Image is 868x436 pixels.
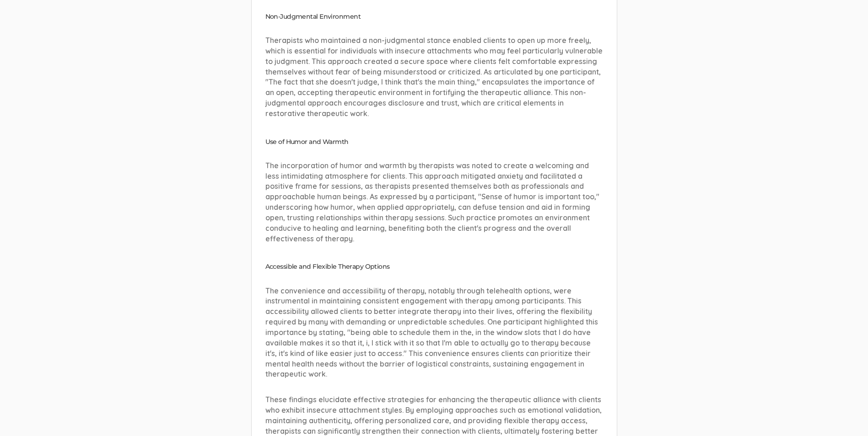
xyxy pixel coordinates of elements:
p: Therapists who maintained a non-judgmental stance enabled clients to open up more freely, which i... [265,35,603,119]
h5: Accessible and Flexible Therapy Options [265,263,603,270]
iframe: Chat Widget [822,392,868,436]
p: The incorporation of humor and warmth by therapists was noted to create a welcoming and less inti... [265,160,603,244]
p: The convenience and accessibility of therapy, notably through telehealth options, were instrument... [265,286,603,380]
h5: Use of Humor and Warmth [265,138,603,145]
h5: Non-Judgmental Environment [265,13,603,20]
